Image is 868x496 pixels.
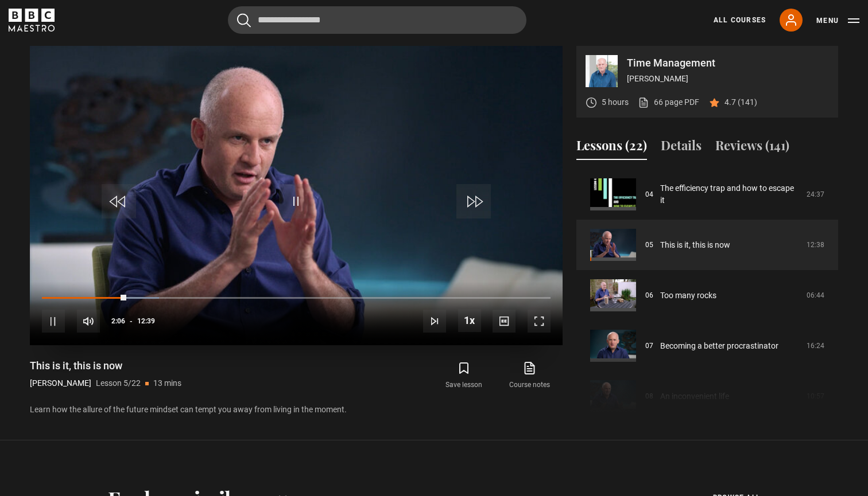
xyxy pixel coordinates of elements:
[816,15,859,26] button: Toggle navigation
[627,73,829,85] p: [PERSON_NAME]
[423,310,446,333] button: Next Lesson
[9,9,55,32] svg: BBC Maestro
[228,6,526,34] input: Search
[77,310,100,333] button: Mute
[661,136,702,160] button: Details
[528,310,551,333] button: Fullscreen
[497,359,563,392] a: Course notes
[660,290,716,302] a: Too many rocks
[458,309,481,332] button: Playback Rate
[42,297,551,299] div: Progress Bar
[724,96,757,108] p: 4.7 (141)
[660,340,778,352] a: Becoming a better procrastinator
[660,182,800,206] a: The efficiency trap and how to escape it
[660,239,730,251] a: This is it, this is now
[30,404,563,416] p: Learn how the allure of the future mindset can tempt you away from living in the moment.
[30,377,91,389] p: [PERSON_NAME]
[237,13,251,28] button: Submit the search query
[493,310,516,333] button: Captions
[30,359,181,373] h1: This is it, this is now
[42,310,65,333] button: Pause
[715,136,789,160] button: Reviews (141)
[130,317,133,325] span: -
[137,311,155,331] span: 12:39
[714,15,766,25] a: All Courses
[30,46,563,345] video-js: Video Player
[602,96,629,108] p: 5 hours
[111,311,125,331] span: 2:06
[627,58,829,68] p: Time Management
[638,96,699,108] a: 66 page PDF
[153,377,181,389] p: 13 mins
[96,377,141,389] p: Lesson 5/22
[576,136,647,160] button: Lessons (22)
[431,359,497,392] button: Save lesson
